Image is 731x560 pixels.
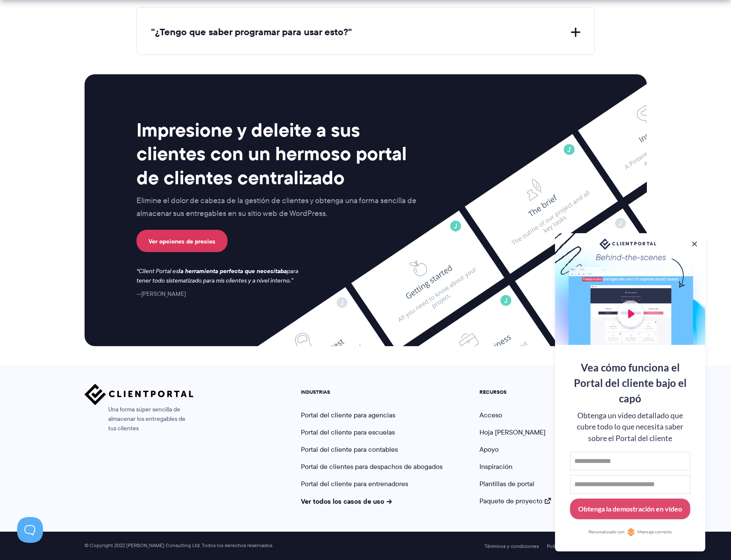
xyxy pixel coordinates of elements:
a: Acceso [479,410,502,420]
a: Portal del cliente para entrenadores [301,479,408,489]
a: Portal del cliente para escuelas [301,427,395,437]
font: Obtenga un video detallado que cubre todo lo que necesita saber sobre el Portal del cliente [577,411,683,443]
font: Client Portal es [139,267,179,275]
a: Plantillas de portal [479,479,534,489]
a: Portal de clientes para despachos de abogados [301,462,443,472]
font: Vea cómo funciona el Portal del cliente bajo el capó [574,361,687,405]
font: Ver todos los casos de uso [301,496,384,506]
a: Términos y condiciones [485,543,539,550]
a: Personalizado conMensaje correcto [570,528,690,536]
font: [PERSON_NAME] [141,289,186,298]
iframe: Activar/desactivar soporte al cliente [17,517,43,543]
a: Portal del cliente para contables [301,444,398,454]
a: Hoja [PERSON_NAME] [479,427,546,437]
font: Paquete de proyecto [479,496,543,506]
a: Paquete de proyecto [479,496,551,506]
font: Impresione y deleite a sus clientes con un hermoso portal de clientes centralizado [136,116,407,192]
font: © Copyright 2022 [PERSON_NAME] Consulting Ltd. Todos los derechos reservados. [85,542,273,549]
a: Portal del cliente para agencias [301,410,395,420]
font: Una forma súper sencilla de almacenar los entregables de tus clientes [108,405,185,432]
a: Inspiración [479,462,513,472]
font: Ver opciones de precios [149,237,215,246]
button: "¿Tengo que saber programar para usar esto?" [151,26,580,39]
a: Apoyo [479,444,499,454]
a: Ver todos los casos de uso [301,496,392,506]
font: para tener todo sistematizado para mis clientes y a nivel interno. [136,267,298,285]
font: Mensaje correcto [637,529,672,534]
font: Obtenga la demostración en video [578,505,682,513]
a: Ver opciones de precios [136,230,227,252]
font: INDUSTRIAS [301,388,330,396]
font: RECURSOS [479,388,507,396]
font: la herramienta perfecta que necesitaba [179,266,287,276]
a: Política de privacidad [547,543,596,550]
font: "¿Tengo que saber programar para usar esto?" [151,25,352,39]
img: Personalizado con RightMessage [627,528,635,536]
font: Personalizado con [588,529,625,534]
font: Elimine el dolor de cabeza de la gestión de clientes y obtenga una forma sencilla de almacenar su... [136,195,416,219]
button: Obtenga la demostración en video [570,499,690,520]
